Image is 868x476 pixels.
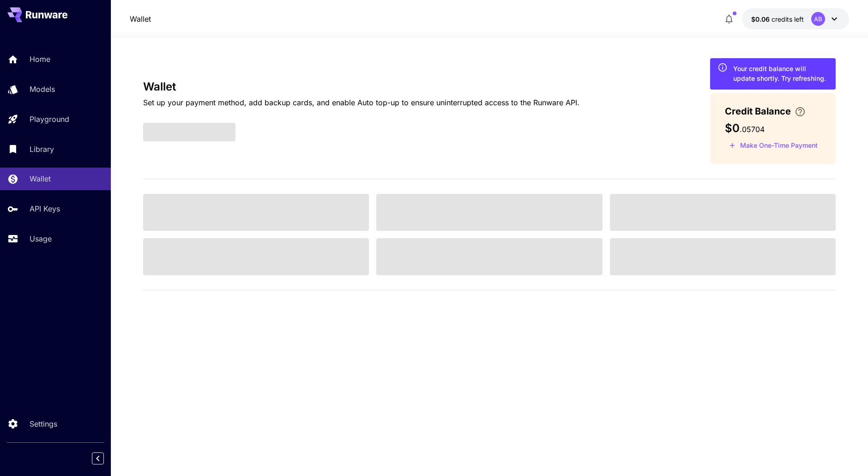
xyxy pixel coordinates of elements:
[791,106,809,117] button: Enter your card details and choose an Auto top-up amount to avoid service interruptions. We'll au...
[130,13,151,24] nav: breadcrumb
[143,80,579,93] h3: Wallet
[751,15,772,23] span: $0.06
[30,144,54,155] p: Library
[143,97,579,108] p: Set up your payment method, add backup cards, and enable Auto top-up to ensure uninterrupted acce...
[130,13,151,24] a: Wallet
[30,418,57,429] p: Settings
[725,139,822,153] button: Make a one-time, non-recurring payment
[30,84,55,95] p: Models
[30,203,60,214] p: API Keys
[742,8,849,30] button: $0.05704AB
[30,54,50,65] p: Home
[30,233,52,244] p: Usage
[92,452,104,464] button: Collapse sidebar
[30,173,51,184] p: Wallet
[725,121,740,135] span: $0
[99,450,111,467] div: Collapse sidebar
[751,14,804,24] div: $0.05704
[733,64,828,83] div: Your credit balance will update shortly. Try refreshing.
[772,15,804,23] span: credits left
[740,125,765,134] span: . 05704
[811,12,825,26] div: AB
[725,104,791,118] span: Credit Balance
[30,114,69,125] p: Playground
